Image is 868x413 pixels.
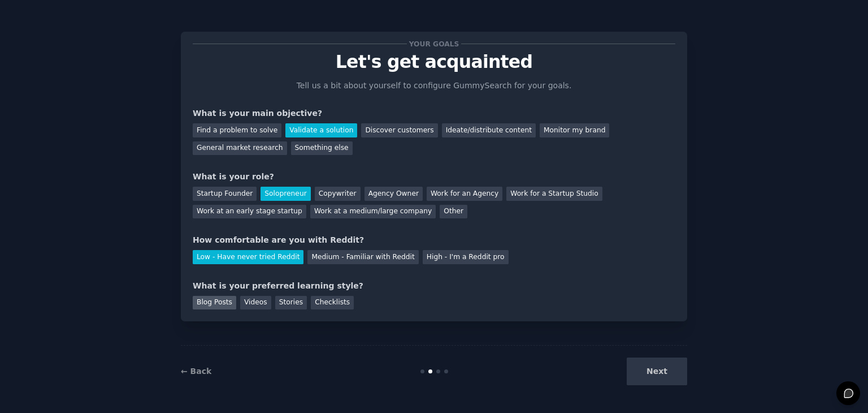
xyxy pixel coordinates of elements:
[364,187,423,201] div: Agency Owner
[193,141,287,156] div: General market research
[193,187,257,201] div: Startup Founder
[193,234,675,246] div: How comfortable are you with Reddit?
[193,280,675,292] div: What is your preferred learning style?
[291,141,353,156] div: Something else
[261,187,310,201] div: Solopreneur
[310,205,436,219] div: Work at a medium/large company
[193,52,675,72] p: Let's get acquainted
[442,123,536,137] div: Ideate/distribute content
[181,367,211,376] a: ← Back
[506,187,602,201] div: Work for a Startup Studio
[193,250,303,264] div: Low - Have never tried Reddit
[193,107,675,119] div: What is your main objective?
[275,296,307,310] div: Stories
[407,38,461,50] span: Your goals
[440,205,467,219] div: Other
[193,171,675,183] div: What is your role?
[240,296,271,310] div: Videos
[307,250,418,264] div: Medium - Familiar with Reddit
[427,187,502,201] div: Work for an Agency
[315,187,361,201] div: Copywriter
[285,123,357,137] div: Validate a solution
[311,296,354,310] div: Checklists
[292,80,576,92] p: Tell us a bit about yourself to configure GummySearch for your goals.
[193,205,306,219] div: Work at an early stage startup
[193,296,236,310] div: Blog Posts
[193,123,281,137] div: Find a problem to solve
[423,250,509,264] div: High - I'm a Reddit pro
[540,123,609,137] div: Monitor my brand
[361,123,437,137] div: Discover customers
